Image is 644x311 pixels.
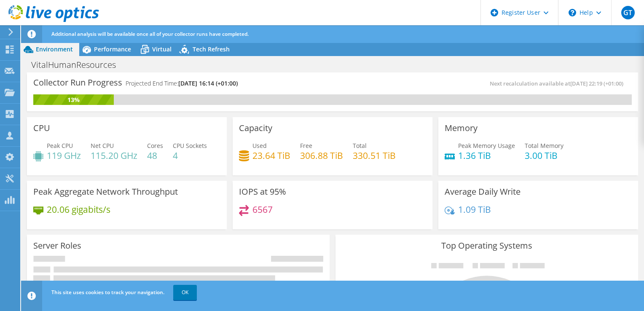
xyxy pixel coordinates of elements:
[445,123,478,133] h3: Memory
[27,60,129,70] h1: VitalHumanResources
[353,142,367,150] span: Total
[252,151,290,160] h4: 23.64 TiB
[33,187,178,196] h3: Peak Aggregate Network Throughput
[458,205,491,214] h4: 1.09 TiB
[33,241,81,250] h3: Server Roles
[621,6,635,19] span: GT
[33,123,50,133] h3: CPU
[239,187,286,196] h3: IOPS at 95%
[300,142,312,150] span: Free
[147,151,163,160] h4: 48
[152,45,172,53] span: Virtual
[569,9,576,16] svg: \n
[458,142,515,150] span: Peak Memory Usage
[173,142,207,150] span: CPU Sockets
[126,79,238,88] h4: Projected End Time:
[178,79,238,87] span: [DATE] 16:14 (+01:00)
[47,142,73,150] span: Peak CPU
[445,187,521,196] h3: Average Daily Write
[193,45,230,53] span: Tech Refresh
[525,151,563,160] h4: 3.00 TiB
[353,151,396,160] h4: 330.51 TiB
[91,151,137,160] h4: 115.20 GHz
[36,45,73,53] span: Environment
[51,289,164,296] span: This site uses cookies to track your navigation.
[94,45,131,53] span: Performance
[239,123,272,133] h3: Capacity
[33,95,114,105] div: 13%
[173,285,197,300] a: OK
[458,151,515,160] h4: 1.36 TiB
[342,241,632,250] h3: Top Operating Systems
[570,80,623,87] span: [DATE] 22:19 (+01:00)
[173,151,207,160] h4: 4
[51,30,249,38] span: Additional analysis will be available once all of your collector runs have completed.
[47,205,110,214] h4: 20.06 gigabits/s
[252,142,267,150] span: Used
[525,142,563,150] span: Total Memory
[490,80,628,87] span: Next recalculation available at
[252,205,273,214] h4: 6567
[47,151,81,160] h4: 119 GHz
[147,142,163,150] span: Cores
[300,151,343,160] h4: 306.88 TiB
[91,142,114,150] span: Net CPU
